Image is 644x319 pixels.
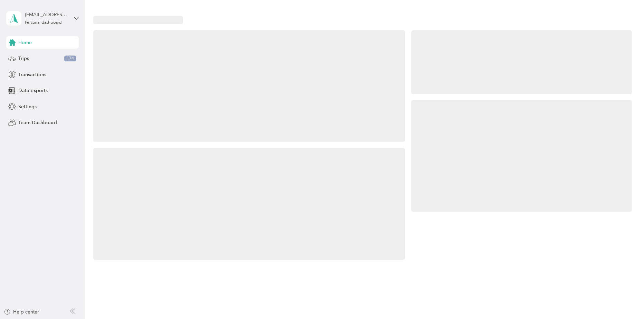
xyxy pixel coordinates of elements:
span: Team Dashboard [18,119,57,126]
span: Transactions [18,71,46,78]
span: Data exports [18,87,48,94]
span: Settings [18,103,37,110]
span: Trips [18,55,29,62]
button: Help center [4,308,39,316]
span: 174 [64,56,76,62]
div: Personal dashboard [25,21,62,25]
span: Home [18,39,32,46]
div: [EMAIL_ADDRESS][DOMAIN_NAME] [25,11,68,18]
iframe: Everlance-gr Chat Button Frame [605,280,644,319]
